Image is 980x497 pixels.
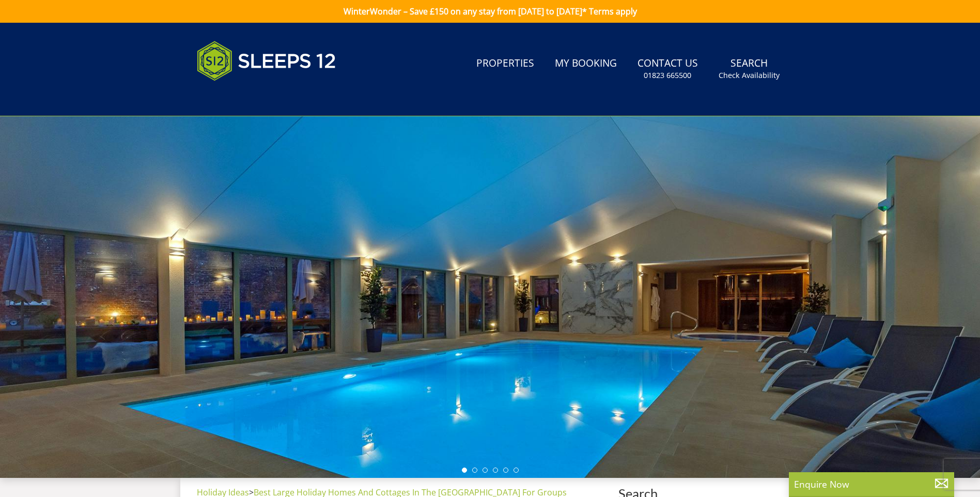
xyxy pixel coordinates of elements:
[192,93,300,102] iframe: Customer reviews powered by Trustpilot
[197,35,336,87] img: Sleeps 12
[633,52,702,86] a: Contact Us01823 665500
[794,477,949,491] p: Enquire Now
[472,52,538,75] a: Properties
[714,52,784,86] a: SearchCheck Availability
[551,52,621,75] a: My Booking
[644,70,691,81] small: 01823 665500
[719,70,780,81] small: Check Availability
